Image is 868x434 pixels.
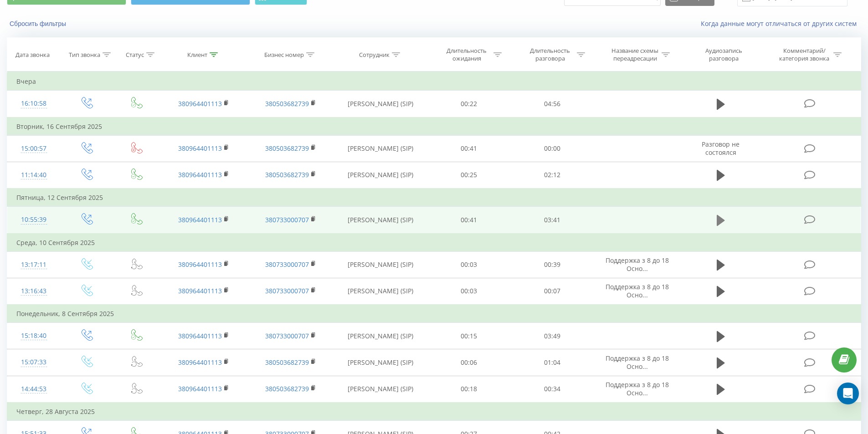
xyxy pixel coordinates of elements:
[178,358,222,367] a: 380964401113
[265,144,309,153] a: 380503682739
[265,332,309,340] a: 380733000707
[694,47,753,62] div: Аудиозапись разговора
[16,95,51,112] div: 16:10:58
[837,383,859,404] div: Open Intercom Messenger
[15,51,50,59] div: Дата звонка
[16,211,51,229] div: 10:55:39
[359,51,390,59] div: Сотрудник
[265,286,309,295] a: 380733000707
[264,51,304,59] div: Бизнес номер
[334,349,427,376] td: [PERSON_NAME] (SIP)
[178,286,222,295] a: 380964401113
[427,135,511,162] td: 00:41
[511,323,594,349] td: 03:49
[7,234,861,252] td: Среда, 10 Сентября 2025
[178,260,222,269] a: 380964401113
[178,332,222,340] a: 380964401113
[7,403,861,421] td: Четверг, 28 Августа 2025
[334,207,427,234] td: [PERSON_NAME] (SIP)
[778,47,831,62] div: Комментарий/категория звонка
[7,20,71,28] button: Сбросить фильтры
[526,47,575,62] div: Длительность разговора
[16,282,51,300] div: 13:16:43
[427,323,511,349] td: 00:15
[701,19,861,28] a: Когда данные могут отличаться от других систем
[265,99,309,108] a: 380503682739
[178,215,222,224] a: 380964401113
[611,47,659,62] div: Название схемы переадресации
[265,215,309,224] a: 380733000707
[69,51,100,59] div: Тип звонка
[427,207,511,234] td: 00:41
[334,323,427,349] td: [PERSON_NAME] (SIP)
[7,305,861,323] td: Понедельник, 8 Сентября 2025
[511,162,594,189] td: 02:12
[16,166,51,184] div: 11:14:40
[427,278,511,305] td: 00:03
[7,117,861,136] td: Вторник, 16 Сентября 2025
[427,162,511,189] td: 00:25
[265,384,309,393] a: 380503682739
[606,380,669,397] span: Поддержка з 8 до 18 Осно...
[511,91,594,117] td: 04:56
[178,144,222,153] a: 380964401113
[16,353,51,371] div: 15:07:33
[511,349,594,376] td: 01:04
[265,170,309,179] a: 380503682739
[702,140,740,157] span: Разговор не состоялся
[178,99,222,108] a: 380964401113
[178,384,222,393] a: 380964401113
[16,256,51,274] div: 13:17:11
[334,91,427,117] td: [PERSON_NAME] (SIP)
[427,376,511,403] td: 00:18
[334,251,427,278] td: [PERSON_NAME] (SIP)
[511,135,594,162] td: 00:00
[427,251,511,278] td: 00:03
[606,354,669,371] span: Поддержка з 8 до 18 Осно...
[7,72,861,91] td: Вчера
[178,170,222,179] a: 380964401113
[126,51,144,59] div: Статус
[427,349,511,376] td: 00:06
[334,278,427,305] td: [PERSON_NAME] (SIP)
[442,47,491,62] div: Длительность ожидания
[334,162,427,189] td: [PERSON_NAME] (SIP)
[511,376,594,403] td: 00:34
[334,135,427,162] td: [PERSON_NAME] (SIP)
[16,140,51,158] div: 15:00:57
[7,189,861,207] td: Пятница, 12 Сентября 2025
[16,327,51,345] div: 15:18:40
[265,358,309,367] a: 380503682739
[334,376,427,403] td: [PERSON_NAME] (SIP)
[511,278,594,305] td: 00:07
[606,282,669,299] span: Поддержка з 8 до 18 Осно...
[511,251,594,278] td: 00:39
[16,380,51,398] div: 14:44:53
[265,260,309,269] a: 380733000707
[606,256,669,273] span: Поддержка з 8 до 18 Осно...
[427,91,511,117] td: 00:22
[511,207,594,234] td: 03:41
[187,51,207,59] div: Клиент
